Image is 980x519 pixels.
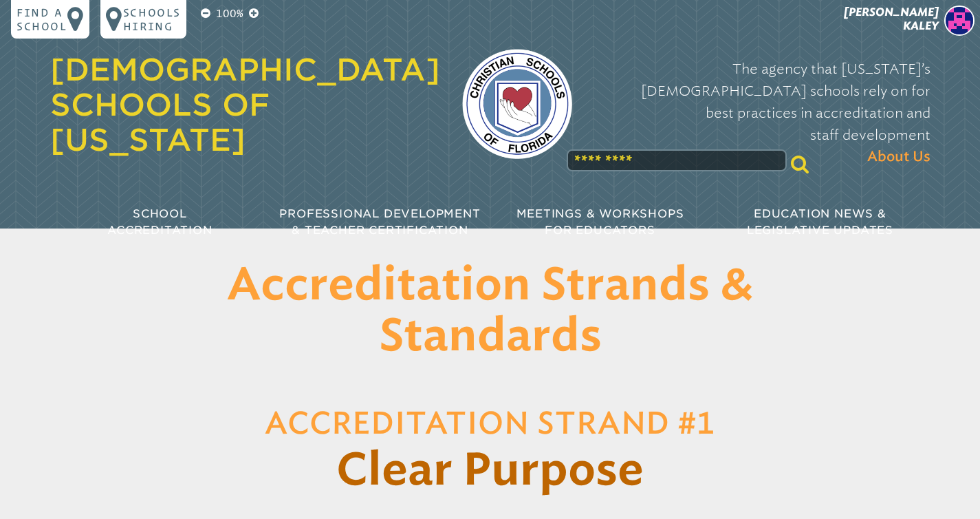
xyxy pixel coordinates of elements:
[213,6,246,22] p: 100%
[867,146,930,168] span: About Us
[123,6,181,33] p: Schools Hiring
[747,207,893,237] span: Education News & Legislative Updates
[844,6,939,32] span: [PERSON_NAME] Kaley
[279,207,480,237] span: Professional Development & Teacher Certification
[594,58,930,168] p: The agency that [US_STATE]’s [DEMOGRAPHIC_DATA] schools rely on for best practices in accreditati...
[50,52,440,158] a: [DEMOGRAPHIC_DATA] Schools of [US_STATE]
[336,449,644,494] span: Clear Purpose
[944,6,974,36] img: 0cb8f047f0488774d80b7835bcc4b2bf
[462,49,572,159] img: csf-logo-web-colors.png
[17,6,67,33] p: Find a school
[227,264,753,359] span: Accreditation Strands & Standards
[516,207,684,237] span: Meetings & Workshops for Educators
[107,207,212,237] span: School Accreditation
[265,410,715,440] span: Accreditation Strand #1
